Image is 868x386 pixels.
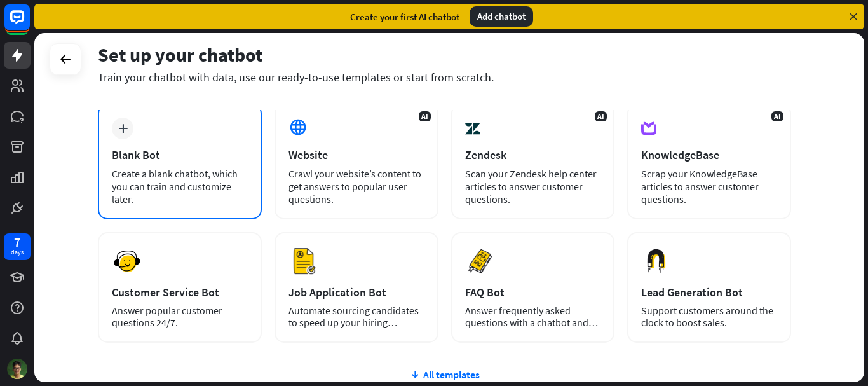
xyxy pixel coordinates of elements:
div: Scrap your KnowledgeBase articles to answer customer questions. [641,167,777,205]
div: Set up your chatbot [98,43,791,67]
div: days [11,248,24,257]
div: FAQ Bot [465,285,601,300]
div: Customer Service Bot [112,285,248,300]
div: Create your first AI chatbot [350,11,459,23]
span: AI [419,111,431,121]
div: Answer frequently asked questions with a chatbot and save your time. [465,305,601,329]
button: Open LiveChat chat widget [10,5,48,43]
div: Create a blank chatbot, which you can train and customize later. [112,167,248,205]
div: All templates [98,368,791,381]
div: Job Application Bot [288,285,424,300]
div: Train your chatbot with data, use our ready-to-use templates or start from scratch. [98,70,791,85]
span: AI [771,111,783,121]
div: Crawl your website’s content to get answers to popular user questions. [288,167,424,205]
div: Automate sourcing candidates to speed up your hiring process. [288,305,424,329]
div: Answer popular customer questions 24/7. [112,305,248,329]
div: Website [288,148,424,162]
div: Zendesk [465,148,601,162]
span: AI [595,111,607,121]
div: Add chatbot [470,6,533,27]
a: 7 days [4,233,31,260]
div: Scan your Zendesk help center articles to answer customer questions. [465,167,601,205]
div: Support customers around the clock to boost sales. [641,305,777,329]
div: KnowledgeBase [641,148,777,162]
div: Blank Bot [112,148,248,162]
div: 7 [14,237,20,248]
i: plus [118,124,128,133]
div: Lead Generation Bot [641,285,777,300]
